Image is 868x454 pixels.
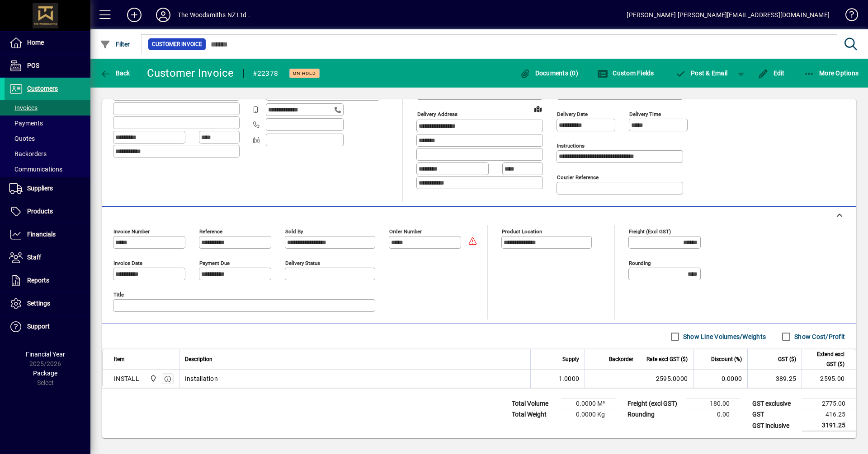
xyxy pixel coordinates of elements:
span: Custom Fields [597,69,654,77]
a: Home [5,32,90,54]
mat-label: Payment due [199,260,230,266]
a: Communications [5,162,90,177]
button: More Options [802,65,861,81]
span: Supply [562,354,579,364]
td: GST inclusive [748,420,802,431]
span: Suppliers [27,185,53,192]
button: Edit [755,65,787,81]
span: ost & Email [675,69,728,77]
mat-label: Courier Reference [557,174,599,181]
button: Profile [149,7,178,23]
mat-label: Order number [389,228,422,235]
mat-label: Delivery time [629,111,661,117]
a: Financials [5,223,90,246]
mat-label: Instructions [557,143,585,149]
mat-label: Invoice date [113,260,142,266]
span: Support [27,323,50,330]
span: Staff [27,254,41,261]
label: Show Line Volumes/Weights [681,332,766,341]
span: The Woodsmiths [147,374,158,384]
a: Suppliers [5,177,90,200]
td: 2775.00 [802,398,856,409]
app-page-header-button: Back [90,65,140,81]
div: [PERSON_NAME] [PERSON_NAME][EMAIL_ADDRESS][DOMAIN_NAME] [627,8,830,22]
span: Rate excl GST ($) [646,354,688,364]
span: Package [33,370,57,377]
span: Financial Year [26,351,65,358]
span: 1.0000 [559,374,580,383]
span: POS [27,62,39,69]
mat-label: Delivery status [285,260,320,266]
button: Custom Fields [595,65,656,81]
a: Payments [5,116,90,131]
span: Financials [27,231,56,238]
td: 2595.00 [802,370,856,388]
td: 0.00 [686,409,741,420]
span: Customer Invoice [152,40,202,49]
a: Reports [5,269,90,292]
mat-label: Sold by [285,228,303,235]
a: Settings [5,292,90,315]
span: Filter [100,41,130,48]
td: 389.25 [747,370,802,388]
div: 2595.0000 [645,374,688,383]
td: Total Weight [507,409,561,420]
mat-label: Freight (excl GST) [629,228,671,235]
mat-label: Delivery date [557,111,588,117]
td: GST exclusive [748,398,802,409]
td: Freight (excl GST) [623,398,686,409]
span: Backorder [609,354,633,364]
span: Description [185,354,212,364]
span: Settings [27,300,50,307]
div: The Woodsmiths NZ Ltd . [178,8,250,22]
mat-label: Reference [199,228,222,235]
span: Home [27,39,44,46]
span: Documents (0) [519,69,578,77]
a: Backorders [5,146,90,162]
span: Communications [9,166,62,173]
span: Edit [758,69,785,77]
span: Invoices [9,104,38,111]
td: 180.00 [686,398,741,409]
span: Extend excl GST ($) [807,349,844,369]
td: 3191.25 [802,420,856,431]
span: On hold [293,70,316,76]
span: Products [27,208,53,215]
button: Filter [98,36,132,52]
mat-label: Title [113,292,124,298]
span: Quotes [9,135,35,142]
div: #22378 [253,66,278,81]
a: Products [5,200,90,223]
span: P [691,69,695,77]
a: Knowledge Base [839,2,857,31]
span: Back [100,69,130,77]
td: 0.0000 [693,370,747,388]
mat-label: Rounding [629,260,651,266]
span: Discount (%) [711,354,742,364]
a: Quotes [5,131,90,146]
span: Installation [185,374,218,383]
span: Customers [27,85,58,92]
div: Customer Invoice [147,66,234,80]
div: INSTALL [114,374,139,383]
button: Back [98,65,132,81]
label: Show Cost/Profit [793,332,845,341]
a: Staff [5,246,90,269]
span: Reports [27,277,49,284]
mat-label: Invoice number [113,228,150,235]
span: Backorders [9,150,47,158]
span: GST ($) [778,354,796,364]
a: Support [5,315,90,338]
a: View on map [531,102,545,116]
td: 416.25 [802,409,856,420]
td: Rounding [623,409,686,420]
a: Invoices [5,100,90,116]
button: Documents (0) [517,65,580,81]
button: Post & Email [671,65,732,81]
span: Item [114,354,125,364]
td: GST [748,409,802,420]
span: More Options [804,69,859,77]
span: Payments [9,120,43,127]
td: Total Volume [507,398,561,409]
td: 0.0000 Kg [561,409,616,420]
